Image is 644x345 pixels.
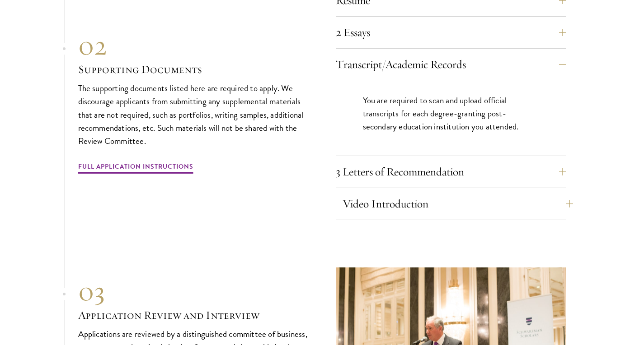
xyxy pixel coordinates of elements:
div: 03 [78,275,309,308]
div: 02 [78,29,309,62]
p: You are required to scan and upload official transcripts for each degree-granting post-secondary ... [363,94,539,133]
h3: Application Review and Interview [78,308,309,323]
button: 3 Letters of Recommendation [336,161,566,183]
a: Full Application Instructions [78,161,193,175]
p: The supporting documents listed here are required to apply. We discourage applicants from submitt... [78,82,309,147]
h3: Supporting Documents [78,62,309,77]
button: Transcript/Academic Records [336,54,566,75]
button: 2 Essays [336,22,566,43]
button: Video Introduction [343,193,573,215]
